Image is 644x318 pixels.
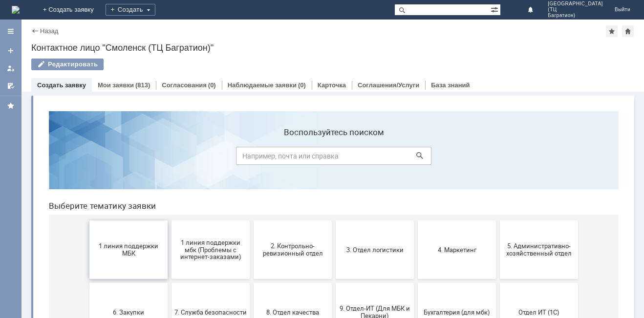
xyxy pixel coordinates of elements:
span: Финансовый отдел [215,267,288,275]
input: Например, почта или справка [195,43,390,61]
a: Перейти на домашнюю страницу [12,6,20,14]
a: Создать заявку [37,81,86,89]
button: 2. Контрольно-ревизионный отдел [213,117,291,176]
button: Отдел-ИТ (Офис) [130,242,209,300]
a: Создать заявку [3,43,19,59]
div: Контактное лицо "Смоленск (ТЦ Багратион)" [31,43,634,53]
button: Отдел ИТ (1С) [459,179,537,238]
span: 1 линия поддержки мбк (Проблемы с интернет-заказами) [133,135,206,157]
a: Карточка [318,81,346,89]
button: 9. Отдел-ИТ (Для МБК и Пекарни) [295,179,373,238]
span: Франчайзинг [298,267,370,275]
button: Отдел-ИТ (Битрикс24 и CRM) [48,242,127,300]
button: 5. Административно-хозяйственный отдел [459,117,537,176]
button: 3. Отдел логистики [295,117,373,176]
span: Расширенный поиск [491,4,500,14]
span: Отдел ИТ (1С) [462,205,534,212]
button: 7. Служба безопасности [130,179,209,238]
span: 8. Отдел качества [215,205,288,212]
span: 3. Отдел логистики [298,142,370,150]
span: Отдел-ИТ (Офис) [133,267,206,275]
a: Наблюдаемые заявки [228,81,297,89]
span: (ТЦ [548,7,603,13]
div: (0) [208,81,216,89]
a: Соглашения/Услуги [358,81,419,89]
span: Бухгалтерия (для мбк) [380,205,452,212]
button: 8. Отдел качества [213,179,291,238]
div: Добавить в избранное [606,25,618,37]
div: Создать [106,4,155,16]
span: 9. Отдел-ИТ (Для МБК и Пекарни) [298,201,370,216]
button: Финансовый отдел [213,242,291,300]
span: 7. Служба безопасности [133,205,206,212]
span: 2. Контрольно-ревизионный отдел [215,139,288,154]
a: Согласования [162,81,207,89]
span: 1 линия поддержки МБК [51,139,124,154]
div: Сделать домашней страницей [622,25,634,37]
button: [PERSON_NAME]. Услуги ИТ для МБК (оформляет L1) [459,242,537,300]
button: Бухгалтерия (для мбк) [377,179,455,238]
span: 6. Закупки [51,205,124,212]
header: Выберите тематику заявки [8,98,578,107]
button: 1 линия поддержки МБК [48,117,127,176]
span: [GEOGRAPHIC_DATA] [548,1,603,7]
button: 6. Закупки [48,179,127,238]
img: logo [12,6,20,14]
a: Мои заявки [3,60,19,76]
label: Воспользуйтесь поиском [195,24,390,34]
span: Отдел-ИТ (Битрикс24 и CRM) [51,264,124,278]
a: Мои заявки [98,81,134,89]
span: Багратион) [548,13,603,19]
span: [PERSON_NAME]. Услуги ИТ для МБК (оформляет L1) [462,260,534,282]
span: 4. Маркетинг [380,142,452,150]
button: Это соглашение не активно! [377,242,455,300]
div: (0) [298,81,306,89]
a: Назад [40,27,58,35]
a: База знаний [431,81,470,89]
button: 1 линия поддержки мбк (Проблемы с интернет-заказами) [130,117,209,176]
div: (813) [135,81,150,89]
a: Мои согласования [3,78,19,94]
span: 5. Административно-хозяйственный отдел [462,139,534,154]
button: 4. Маркетинг [377,117,455,176]
span: Это соглашение не активно! [380,264,452,278]
button: Франчайзинг [295,242,373,300]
